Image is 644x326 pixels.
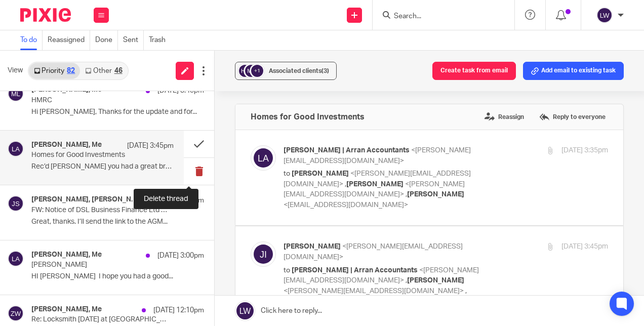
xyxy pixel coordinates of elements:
span: View [8,65,23,76]
h4: [PERSON_NAME], [PERSON_NAME], Me [31,195,141,204]
p: FW: Notice of DSL Business Finance Ltd AGM [31,206,170,215]
span: [PERSON_NAME] [407,277,464,284]
p: Great, thanks. I’ll send the link to the AGM... [31,218,204,226]
a: Done [95,30,118,50]
img: svg%3E [8,305,24,321]
p: Hi [PERSON_NAME], Thanks for the update and for... [31,108,204,116]
p: [DATE] 3:27pm [157,195,204,206]
a: Reassigned [48,30,90,50]
a: Trash [149,30,171,50]
span: <[PERSON_NAME][EMAIL_ADDRESS][DOMAIN_NAME]> [284,288,464,295]
span: <[PERSON_NAME][EMAIL_ADDRESS][DOMAIN_NAME]> [284,243,463,261]
span: (3) [321,68,329,74]
a: YouTube [59,124,85,132]
button: Add email to existing task [523,62,624,80]
a: Sent [123,30,144,50]
p: [DATE] 12:10pm [153,305,204,315]
img: svg%3E [8,251,24,267]
span: [PERSON_NAME] | Arran Accountants [284,147,410,154]
span: , [406,191,407,198]
img: svg%3E [251,145,276,171]
p: [DATE] 3:45pm [127,141,174,151]
span: to [284,170,290,177]
img: svg%3E [244,63,259,78]
span: to [284,267,290,274]
span: <[PERSON_NAME][EMAIL_ADDRESS][DOMAIN_NAME]> [284,147,471,165]
button: Create task from email [432,62,516,80]
h4: [PERSON_NAME], Me [31,305,102,314]
label: Reassign [482,109,527,125]
span: [PERSON_NAME] [407,191,464,198]
p: HI [PERSON_NAME] I hope you had a good... [31,272,204,281]
div: 46 [114,67,123,74]
span: , [345,181,346,188]
img: svg%3E [251,241,276,267]
label: Reply to everyone [537,109,608,125]
img: svg%3E [8,141,24,157]
span: [PERSON_NAME] [292,170,349,177]
h4: Homes for Good Investments [251,112,365,122]
p: Homes for Good Investments [31,151,145,159]
span: , [465,288,467,295]
span: Associated clients [269,68,329,74]
p: [PERSON_NAME] [31,261,170,269]
p: Rec’d [PERSON_NAME] you had a great break. Kind... [31,162,174,171]
a: Other46 [80,63,127,79]
p: HMRC [31,96,170,105]
p: Re: Locksmith [DATE] at [GEOGRAPHIC_DATA] - [GEOGRAPHIC_DATA] Properties [31,315,170,324]
span: <[EMAIL_ADDRESS][DOMAIN_NAME]> [284,201,408,209]
a: Priority82 [29,63,80,79]
p: [DATE] 3:00pm [157,251,204,261]
div: 82 [67,67,75,74]
span: [PERSON_NAME] [346,181,404,188]
span: <[PERSON_NAME][EMAIL_ADDRESS][DOMAIN_NAME]> [284,170,471,188]
h4: [PERSON_NAME], Me [31,251,102,259]
span: [PERSON_NAME] | Arran Accountants [292,267,418,274]
span: [PERSON_NAME] [284,243,341,250]
input: Search [393,12,484,21]
a: To do [20,30,43,50]
div: +1 [251,65,263,77]
p: [DATE] 3:45pm [157,86,204,96]
h4: [PERSON_NAME], Me [31,141,102,149]
img: svg%3E [596,7,613,23]
img: svg%3E [237,63,253,78]
span: , [406,277,407,284]
a: Facebook [27,124,57,132]
img: svg%3E [8,195,24,212]
p: [DATE] 3:45pm [561,241,608,252]
img: svg%3E [8,86,24,102]
p: [DATE] 3:35pm [561,145,608,156]
button: +1 Associated clients(3) [235,62,337,80]
img: Pixie [20,8,71,22]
